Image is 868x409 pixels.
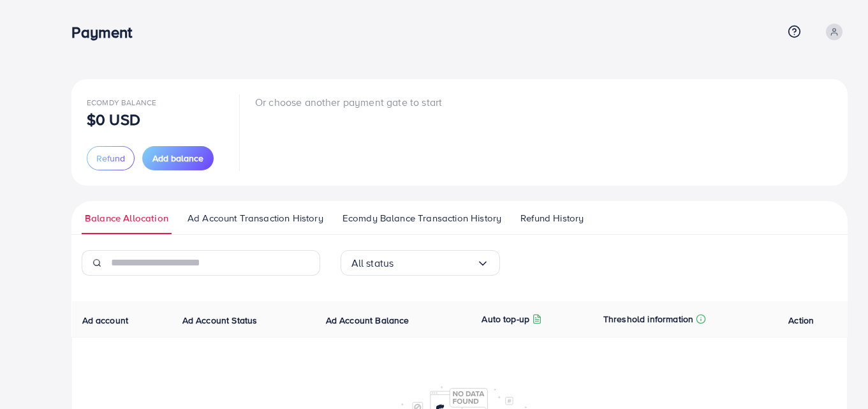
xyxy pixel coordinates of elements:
[255,94,442,110] p: Or choose another payment gate to start
[182,314,258,327] span: Ad Account Status
[71,23,142,41] h3: Payment
[482,311,529,327] p: Auto top-up
[87,97,156,108] span: Ecomdy Balance
[341,250,500,276] div: Search for option
[788,314,814,327] span: Action
[351,253,394,273] span: All status
[87,112,140,127] p: $0 USD
[152,152,203,165] span: Add balance
[142,146,214,170] button: Add balance
[96,152,125,165] span: Refund
[82,314,129,327] span: Ad account
[85,211,168,225] span: Balance Allocation
[342,211,501,225] span: Ecomdy Balance Transaction History
[394,253,476,273] input: Search for option
[520,211,584,225] span: Refund History
[87,146,135,170] button: Refund
[188,211,323,225] span: Ad Account Transaction History
[603,311,693,327] p: Threshold information
[326,314,409,327] span: Ad Account Balance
